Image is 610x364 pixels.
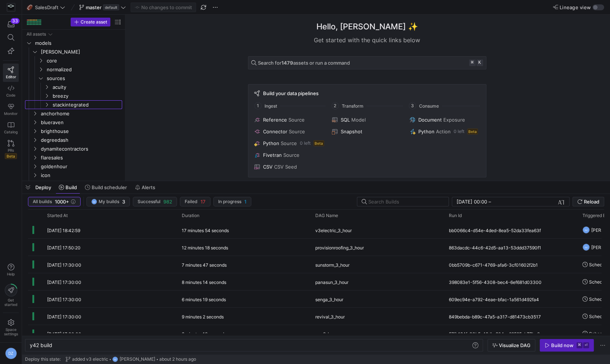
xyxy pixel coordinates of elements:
[25,47,122,56] div: Press SPACE to select this row.
[315,291,343,308] span: senga_3_hour
[41,109,121,118] span: anchorhome
[25,100,122,109] div: Press SPACE to select this row.
[584,199,599,205] span: Reload
[138,199,160,204] span: Successful
[3,281,19,310] button: Getstarted
[41,154,121,162] span: flaresales
[182,245,228,251] y42-duration: 12 minutes 18 seconds
[583,342,589,348] kbd: ⏎
[263,164,273,170] span: CSV
[47,280,81,285] span: [DATE] 17:30:00
[315,325,337,343] span: pw_3_hour
[330,127,404,136] button: Snapshot
[99,199,119,204] span: My builds
[263,90,319,96] span: Build your data pipelines
[6,272,15,276] span: Help
[120,357,155,362] span: [PERSON_NAME]
[444,221,578,238] div: bb0066c4-d54e-4ded-8ea5-52da33fea63f
[281,140,297,146] span: Source
[444,291,578,307] div: 609ec94e-a792-4eae-bfac-1a561d492fa4
[560,4,591,10] span: Lineage view
[185,199,198,204] span: Failed
[41,118,121,127] span: blueraven
[493,199,541,205] input: End datetime
[30,342,52,348] span: y42 build
[56,181,80,194] button: Build
[182,228,229,233] y42-duration: 17 minutes 54 seconds
[253,151,326,159] button: FivetranSource
[25,153,122,162] div: Press SPACE to select this row.
[444,325,578,342] div: 57fb194f-33b5-48db-904a-68585cb77ba8
[41,48,121,56] span: [PERSON_NAME]
[4,327,18,336] span: Space settings
[3,119,19,137] a: Catalog
[582,244,590,251] div: DZ
[182,297,226,302] y42-duration: 6 minutes 19 seconds
[47,331,81,337] span: [DATE] 17:30:00
[25,3,67,12] button: 🏈SalesDraft
[3,100,19,119] a: Monitor
[3,137,19,162] a: PRsBeta
[3,316,19,339] a: Spacesettings
[47,314,81,320] span: [DATE] 17:30:00
[201,199,206,205] span: 17
[142,184,155,190] span: Alerts
[112,356,118,362] div: DZ
[315,222,352,239] span: v3electric_3_hour
[47,57,121,65] span: core
[288,117,305,123] span: Source
[444,239,578,256] div: 863dacdc-44c6-42d5-aa13-53ddd37590f1
[25,162,122,171] div: Press SPACE to select this row.
[8,148,14,152] span: PRs
[263,129,287,134] span: Connector
[289,129,305,134] span: Source
[182,213,199,218] span: Duration
[6,93,15,97] span: Code
[444,273,578,290] div: 398083e1-5f56-4308-bec4-6ef681d03300
[182,280,226,285] y42-duration: 8 minutes 14 seconds
[408,115,481,124] button: DocumentExposure
[258,60,350,66] span: Search for assets or run a command
[582,226,590,234] div: DZ
[92,184,127,190] span: Build scheduler
[3,346,19,361] button: DZ
[315,274,348,291] span: panasun_3_hour
[315,239,364,256] span: provisionroofing_3_hour
[443,117,465,123] span: Exposure
[25,136,122,144] div: Press SPACE to select this row.
[47,228,80,233] span: [DATE] 18:42:59
[253,139,326,148] button: PythonSource0 leftBeta
[7,4,15,11] img: https://storage.googleapis.com/y42-prod-data-exchange/images/Yf2Qvegn13xqq0DljGMI0l8d5Zqtiw36EXr8...
[248,56,486,69] button: Search for1479assets or run a command⌘k
[182,331,226,337] y42-duration: 9 minutes 13 seconds
[253,162,326,171] button: CSVCSV Seed
[315,308,345,325] span: revival_3_hour
[47,213,68,218] span: Started At
[41,171,121,180] span: icon
[218,199,241,204] span: In progress
[41,162,121,171] span: goldenhour
[25,357,61,362] span: Deploy this state:
[281,60,293,66] strong: 1479
[449,213,462,218] span: Run Id
[122,199,125,205] span: 3
[41,136,121,144] span: degreedash
[133,197,177,206] button: Successful982
[103,4,119,10] span: default
[572,197,604,206] button: Reload
[55,199,69,205] span: 1000+
[454,129,464,134] span: 0 left
[457,199,487,205] input: Start datetime
[540,339,594,352] button: Build now⌘⏎
[368,199,443,205] input: Search Builds
[47,262,81,268] span: [DATE] 17:30:00
[244,199,247,205] span: 1
[35,184,51,190] span: Deploy
[182,314,224,320] y42-duration: 9 minutes 2 seconds
[53,101,121,109] span: stackintegrated
[47,65,121,74] span: normalized
[28,197,81,206] button: All builds1000+
[577,342,582,348] kbd: ⌘
[3,18,19,31] button: 33
[53,83,121,91] span: acuity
